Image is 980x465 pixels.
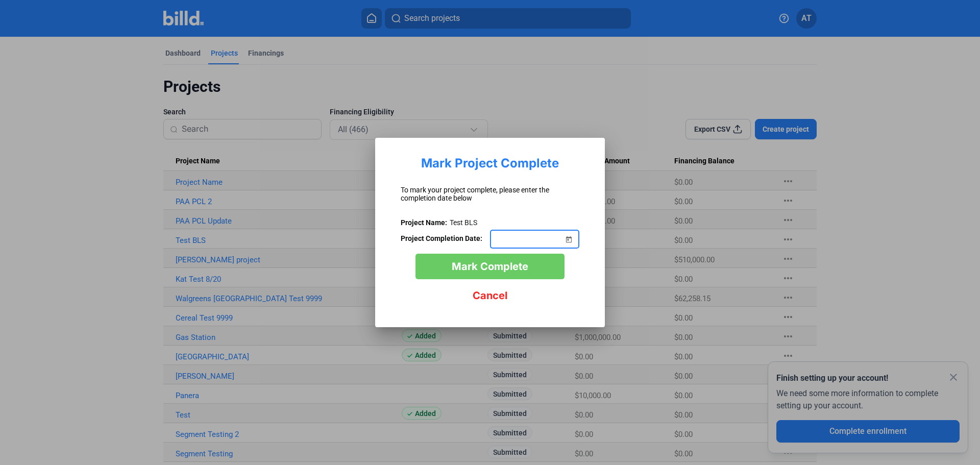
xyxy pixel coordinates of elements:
div: To mark your project complete, please enter the completion date below [401,186,579,202]
span: Project Completion Date: [401,234,482,242]
div: Mark Project Complete [401,156,579,181]
span: Mark Complete [452,260,528,273]
span: Test BLS [450,218,477,227]
span: Project Name: [401,218,447,227]
button: Open calendar [563,228,574,238]
button: Mark Complete [415,254,565,279]
span: Cancel [473,289,507,302]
